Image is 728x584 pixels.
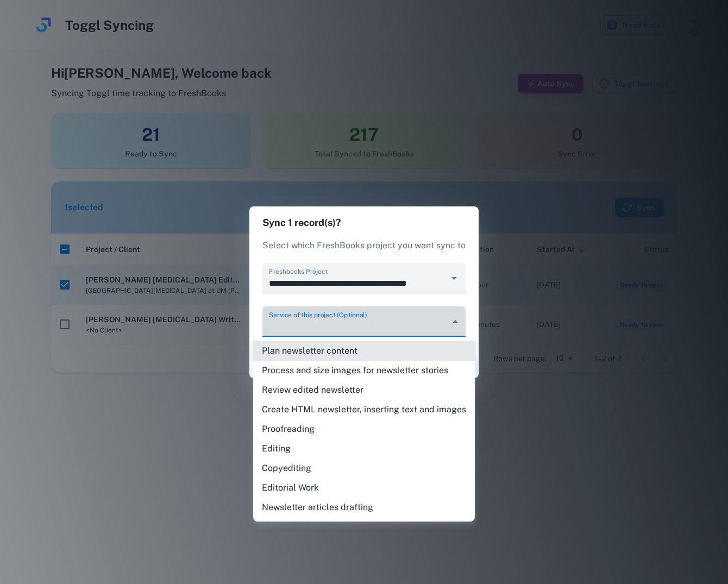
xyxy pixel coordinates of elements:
li: Proofreading [253,419,475,439]
li: Create HTML newsletter, inserting text and images [253,400,475,419]
li: Process and size images for newsletter stories [253,361,475,380]
li: Plan newsletter content [253,341,475,361]
li: Review edited newsletter [253,380,475,400]
li: Newsletter articles drafting [253,498,475,517]
li: Editorial Work [253,478,475,498]
li: Copyediting [253,459,475,478]
li: Editing [253,439,475,459]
